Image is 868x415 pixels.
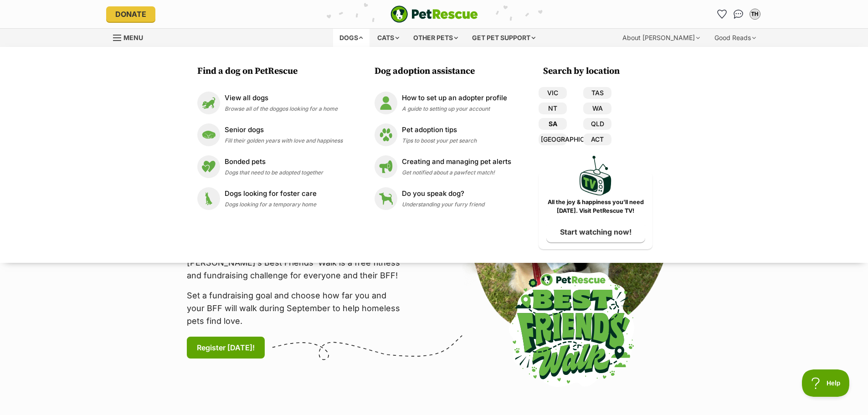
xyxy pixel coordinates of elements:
[375,155,511,178] a: Creating and managing pet alerts Creating and managing pet alerts Get notified about a pawfect ma...
[748,7,762,21] button: My account
[734,10,743,19] img: chat-41dd97257d64d25036548639549fe6c8038ab92f7586957e7f3b1b290dea8141.svg
[225,169,323,176] span: Dogs that need to be adopted together
[402,157,511,167] p: Creating and managing pet alerts
[197,123,343,146] a: Senior dogs Senior dogs Fill their golden years with love and happiness
[543,65,652,78] h3: Search by location
[750,10,760,19] div: TH
[375,187,511,210] a: Do you speak dog? Do you speak dog? Understanding your furry friend
[225,93,338,103] p: View all dogs
[375,65,516,78] h3: Dog adoption assistance
[539,87,567,99] a: VIC
[402,93,507,103] p: How to set up an adopter profile
[197,187,220,210] img: Dogs looking for foster care
[390,5,478,23] img: logo-e224e6f780fb5917bec1dbf3a21bbac754714ae5b6737aabdf751b685950b380.svg
[583,118,611,130] a: QLD
[197,187,343,210] a: Dogs looking for foster care Dogs looking for foster care Dogs looking for a temporary home
[545,198,646,215] p: All the joy & happiness you’ll need [DATE]. Visit PetRescue TV!
[583,102,611,114] a: WA
[466,29,542,47] div: Get pet support
[402,125,477,135] p: Pet adoption tips
[407,29,464,47] div: Other pets
[402,105,490,112] span: A guide to setting up your account
[113,29,149,45] a: Menu
[715,7,762,21] ul: Account quick links
[402,169,495,176] span: Get notified about a pawfect match!
[375,123,511,146] a: Pet adoption tips Pet adoption tips Tips to boost your pet search
[583,87,611,99] a: TAS
[708,29,762,47] div: Good Reads
[580,156,611,195] img: PetRescue TV logo
[390,5,478,23] a: PetRescue
[225,201,316,208] span: Dogs looking for a temporary home
[1,1,8,8] img: consumer-privacy-logo.png
[225,189,317,199] p: Dogs looking for foster care
[539,102,567,114] a: NT
[375,187,397,210] img: Do you speak dog?
[187,337,265,359] a: Register [DATE]!
[375,92,511,114] a: How to set up an adopter profile How to set up an adopter profile A guide to setting up your account
[731,7,746,21] a: Conversations
[197,92,220,114] img: View all dogs
[375,155,397,178] img: Creating and managing pet alerts
[225,125,343,135] p: Senior dogs
[197,92,343,114] a: View all dogs View all dogs Browse all of the doggos looking for a home
[333,29,370,47] div: Dogs
[225,157,323,167] p: Bonded pets
[123,34,143,41] span: Menu
[197,123,220,146] img: Senior dogs
[402,201,484,208] span: Understanding your furry friend
[187,256,406,282] p: [PERSON_NAME]’s Best Friends' Walk is a free fitness and fundraising challenge for everyone and t...
[802,369,850,397] iframe: Help Scout Beacon - Open
[375,123,397,146] img: Pet adoption tips
[197,65,347,78] h3: Find a dog on PetRescue
[402,189,484,199] p: Do you speak dog?
[715,7,729,21] a: Favourites
[197,155,220,178] img: Bonded pets
[106,6,155,22] a: Donate
[225,105,338,112] span: Browse all of the doggos looking for a home
[539,133,567,145] a: [GEOGRAPHIC_DATA]
[539,118,567,130] a: SA
[187,289,406,328] p: Set a fundraising goal and choose how far you and your BFF will walk during September to help hom...
[225,137,343,144] span: Fill their golden years with love and happiness
[197,155,343,178] a: Bonded pets Bonded pets Dogs that need to be adopted together
[371,29,406,47] div: Cats
[402,137,477,144] span: Tips to boost your pet search
[375,92,397,114] img: How to set up an adopter profile
[546,221,645,242] a: Start watching now!
[616,29,706,47] div: About [PERSON_NAME]
[583,133,611,145] a: ACT
[197,342,255,353] span: Register [DATE]!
